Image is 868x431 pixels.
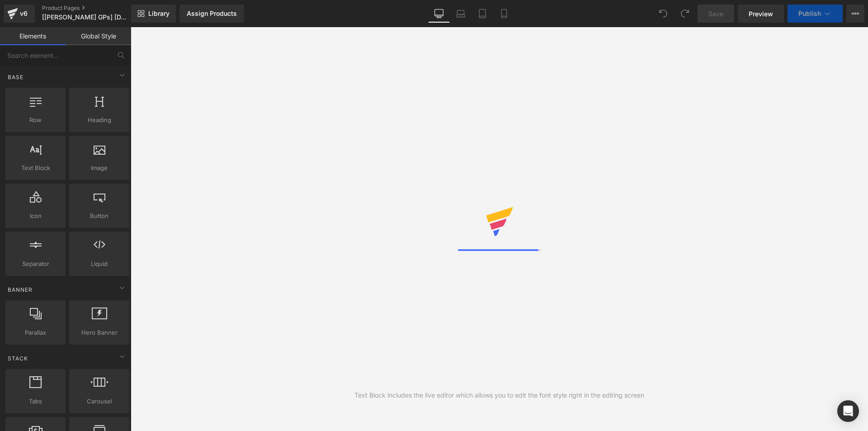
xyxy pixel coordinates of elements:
span: Save [708,9,723,19]
span: Text Block [8,163,63,173]
span: Separator [8,259,63,269]
a: Global Style [66,27,131,45]
button: Redo [676,5,694,23]
div: Text Block includes the live editor which allows you to edit the font style right in the editing ... [354,390,644,400]
span: Stack [7,354,29,363]
div: Open Intercom Messenger [837,400,859,422]
span: Button [72,211,127,221]
a: Mobile [493,5,515,23]
div: v6 [18,8,29,19]
span: Carousel [72,397,127,406]
span: Tabs [8,397,63,406]
span: Parallax [8,328,63,337]
span: [[PERSON_NAME] GPs] [DATE] | AntiAging | Scarcity [42,14,129,21]
a: New Library [131,5,176,23]
span: Publish [798,10,821,17]
span: Preview [749,9,773,19]
span: Library [148,9,170,18]
span: Banner [7,285,33,294]
a: Desktop [428,5,450,23]
button: Publish [788,5,843,23]
a: Product Pages [42,5,146,12]
button: Undo [654,5,672,23]
a: Tablet [472,5,493,23]
span: Hero Banner [72,328,127,337]
button: More [846,5,864,23]
span: Row [8,115,63,125]
span: Image [72,163,127,173]
a: v6 [4,5,35,23]
span: Liquid [72,259,127,269]
a: Preview [738,5,784,23]
div: Assign Products [187,10,237,17]
a: Laptop [450,5,472,23]
span: Heading [72,115,127,125]
span: Icon [8,211,63,221]
span: Base [7,73,24,81]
